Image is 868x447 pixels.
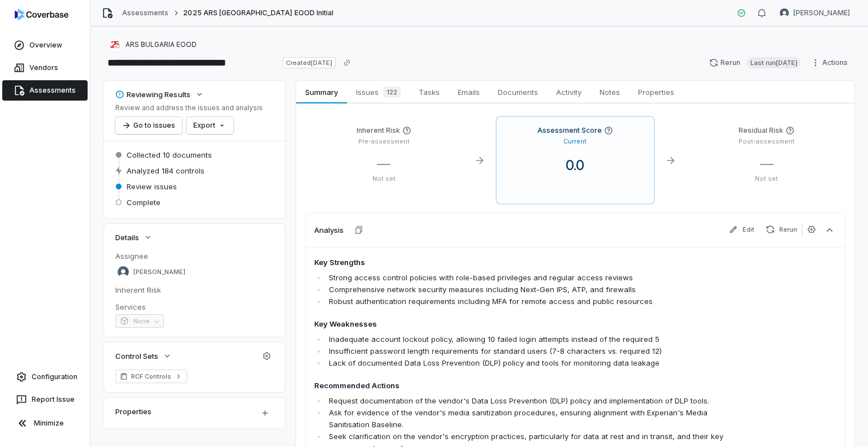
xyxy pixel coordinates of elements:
[314,380,732,392] h4: Recommended Actions
[112,84,207,105] button: Reviewing Results
[357,126,400,135] h4: Inherent Risk
[314,137,454,146] p: Pre-assessment
[337,53,357,73] button: Copy link
[557,157,593,173] span: 0.0
[115,302,274,312] dt: Services
[563,137,587,146] p: Current
[702,54,808,71] button: RerunLast run[DATE]
[314,257,732,268] h4: Key Strengths
[2,35,88,55] a: Overview
[183,8,333,18] span: 2025 ARS [GEOGRAPHIC_DATA] EOOD Initial
[326,407,732,431] li: Ask for evidence of the vendor's media sanitization procedures, ensuring alignment with Experian'...
[780,8,789,18] img: Sai Chandra Sambaraju avatar
[131,372,171,381] span: RCF Controls
[761,223,802,236] button: Rerun
[414,85,444,99] span: Tasks
[115,117,182,134] button: Go to issues
[314,319,732,330] h4: Key Weaknesses
[493,85,542,99] span: Documents
[697,175,836,183] p: Not set
[5,389,85,410] button: Report Issue
[453,85,484,99] span: Emails
[326,357,732,369] li: Lack of documented Data Loss Prevention (DLP) policy and tools for monitoring data leakage
[5,367,85,387] a: Configuration
[133,268,185,276] span: [PERSON_NAME]
[301,85,342,99] span: Summary
[2,80,88,101] a: Assessments
[118,266,129,277] img: Stewart Mair avatar
[793,8,850,18] span: [PERSON_NAME]
[314,175,454,183] p: Not set
[377,155,390,172] span: —
[326,296,732,307] li: Robust authentication requirements including MFA for remote access and public resources
[127,197,160,207] span: Complete
[106,34,200,55] button: https://arsbulgaria.com/en/ARS BULGARIA EOOD
[115,285,274,295] dt: Inherent Risk
[724,223,759,236] button: Edit
[127,166,205,176] span: Analyzed 184 controls
[115,89,190,99] div: Reviewing Results
[125,40,197,49] span: ARS BULGARIA EOOD
[697,137,836,146] p: Post-assessment
[351,84,405,100] span: Issues
[326,284,732,296] li: Comprehensive network security measures including Next-Gen IPS, ATP, and firewalls
[15,9,68,20] img: logo-D7KZi-bG.svg
[739,126,783,135] h4: Residual Risk
[186,117,233,134] button: Export
[283,57,336,68] span: Created [DATE]
[760,155,774,172] span: —
[383,86,401,98] span: 122
[314,225,344,235] h3: Analysis
[122,8,168,18] a: Assessments
[633,85,679,99] span: Properties
[115,251,274,261] dt: Assignee
[112,227,156,248] button: Details
[537,126,602,135] h4: Assessment Score
[127,150,212,160] span: Collected 10 documents
[808,54,854,71] button: Actions
[5,412,85,435] button: Minimize
[115,370,187,383] a: RCF Controls
[773,5,857,21] button: Sai Chandra Sambaraju avatar[PERSON_NAME]
[115,232,139,242] span: Details
[326,272,732,284] li: Strong access control policies with role-based privileges and regular access reviews
[326,333,732,345] li: Inadequate account lockout policy, allowing 10 failed login attempts instead of the required 5
[112,346,175,366] button: Control Sets
[326,395,732,407] li: Request documentation of the vendor's Data Loss Prevention (DLP) policy and implementation of DLP...
[326,345,732,357] li: Insufficient password length requirements for standard users (7-8 characters vs. required 12)
[127,181,177,192] span: Review issues
[747,57,801,68] span: Last run [DATE]
[595,85,624,99] span: Notes
[115,103,263,112] p: Review and address the issues and analysis
[552,85,586,99] span: Activity
[2,58,88,78] a: Vendors
[115,351,158,361] span: Control Sets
